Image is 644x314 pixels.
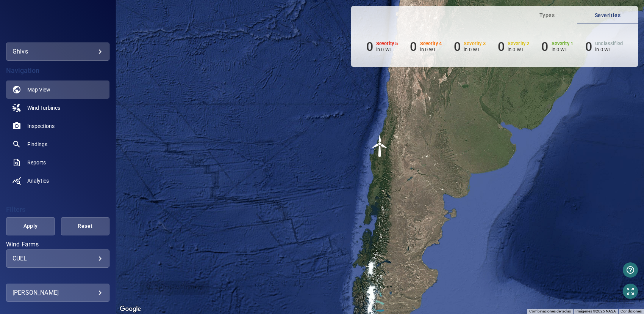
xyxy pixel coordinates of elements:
li: Severity 3 [454,39,486,54]
p: in 0 WT [464,47,486,52]
span: Map View [27,86,50,93]
h6: Severity 5 [376,41,398,46]
p: in 0 WT [376,47,398,52]
label: Wind Farms [6,241,109,248]
div: ghivs [13,46,103,58]
li: Severity Unclassified [585,39,623,54]
h6: 0 [366,39,373,54]
h6: 0 [454,39,461,54]
img: windFarmIcon.svg [369,134,391,157]
span: Reset [70,221,100,231]
img: Google [118,304,143,314]
li: Severity 1 [541,39,573,54]
a: map active [6,80,109,99]
button: Apply [6,217,55,235]
p: in 0 WT [508,47,530,52]
a: Abrir esta área en Google Maps (se abre en una ventana nueva) [118,304,143,314]
a: reports noActive [6,153,109,172]
h6: Severity 4 [420,41,442,46]
span: Types [521,11,573,20]
div: Wind Farms [6,249,109,268]
li: Severity 5 [366,39,398,54]
button: Reset [61,217,109,235]
h4: Filters [6,206,109,213]
p: in 0 WT [595,47,623,52]
a: findings noActive [6,135,109,153]
p: in 0 WT [420,47,442,52]
h6: 0 [410,39,417,54]
h6: Unclassified [595,41,623,46]
a: Condiciones (se abre en una nueva pestaña) [621,309,642,313]
p: in 0 WT [552,47,574,52]
img: ghivs-logo [43,19,73,27]
div: CUEL [13,255,103,262]
li: Severity 2 [498,39,530,54]
button: Combinaciones de teclas [529,309,571,314]
h6: Severity 3 [464,41,486,46]
gmp-advanced-marker: T10 [369,134,391,157]
a: inspections noActive [6,117,109,135]
span: Wind Turbines [27,104,60,112]
a: analytics noActive [6,172,109,190]
a: windturbines noActive [6,99,109,117]
h6: 0 [585,39,592,54]
h6: Severity 2 [508,41,530,46]
span: Inspections [27,122,55,130]
li: Severity 4 [410,39,442,54]
h6: 0 [541,39,548,54]
div: [PERSON_NAME] [13,287,103,299]
span: Analytics [27,177,49,185]
h4: Navigation [6,67,109,74]
h6: 0 [498,39,505,54]
span: Findings [27,140,47,148]
span: Reports [27,159,46,166]
h6: Severity 1 [552,41,574,46]
span: Apply [16,221,45,231]
span: Severities [582,11,633,20]
span: Imágenes ©2025 NASA [575,309,616,313]
div: ghivs [6,43,109,61]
